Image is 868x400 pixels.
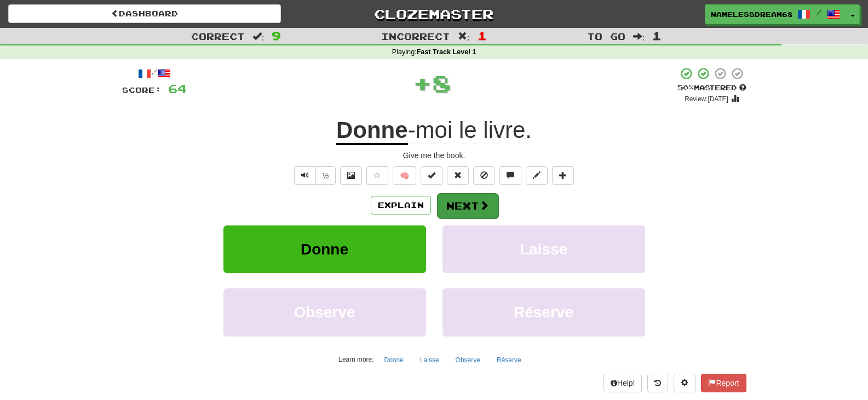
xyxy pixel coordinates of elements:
button: Show image (alt+x) [340,166,362,185]
button: Help! [603,374,642,392]
button: Observe [223,288,426,336]
span: 1 [478,29,487,42]
button: Edit sentence (alt+d) [526,166,548,185]
div: Give me the book. [122,150,746,161]
a: Clozemaster [297,4,570,24]
button: ½ [315,166,336,185]
div: / [122,67,187,80]
span: . [408,117,532,143]
span: + [413,67,432,100]
span: -moi [408,117,453,143]
button: Réserve [491,352,527,368]
button: Add to collection (alt+a) [552,166,574,185]
button: Laisse [442,225,645,273]
span: Correct [191,31,245,42]
button: Play sentence audio (ctl+space) [294,166,316,185]
button: Donne [223,225,426,273]
button: Next [437,193,498,218]
button: Favorite sentence (alt+f) [366,166,388,185]
button: Laisse [414,352,445,368]
button: Ignore sentence (alt+i) [473,166,495,185]
button: Réserve [442,288,645,336]
a: Dashboard [8,4,281,23]
button: Donne [378,352,410,368]
button: Explain [371,196,431,215]
span: To go [587,31,625,42]
span: 50 % [677,83,694,92]
small: Learn more: [338,356,373,363]
span: 64 [168,82,187,95]
button: Round history (alt+y) [647,374,668,392]
span: Laisse [520,241,567,258]
u: Donne [336,117,408,145]
button: Report [701,374,746,392]
div: Text-to-speech controls [292,166,336,185]
span: Incorrect [381,31,450,42]
span: Réserve [514,304,573,321]
span: Donne [301,241,348,258]
a: NamelessDream6813 / [705,4,846,24]
small: Review: [DATE] [685,95,728,103]
button: Reset to 0% Mastered (alt+r) [447,166,469,185]
span: le [459,117,477,143]
div: Mastered [677,83,746,93]
span: 9 [272,29,281,42]
button: 🧠 [393,166,416,185]
span: livre [483,117,525,143]
span: Observe [294,304,355,321]
span: : [252,32,265,41]
span: NamelessDream6813 [711,9,792,19]
span: Score: [122,85,162,95]
button: Discuss sentence (alt+u) [499,166,521,185]
button: Set this sentence to 100% Mastered (alt+m) [421,166,442,185]
span: / [816,9,821,16]
span: 1 [652,29,662,42]
button: Observe [450,352,486,368]
span: : [633,32,645,41]
span: 8 [432,69,451,97]
span: : [458,32,470,41]
strong: Fast Track Level 1 [417,48,476,56]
